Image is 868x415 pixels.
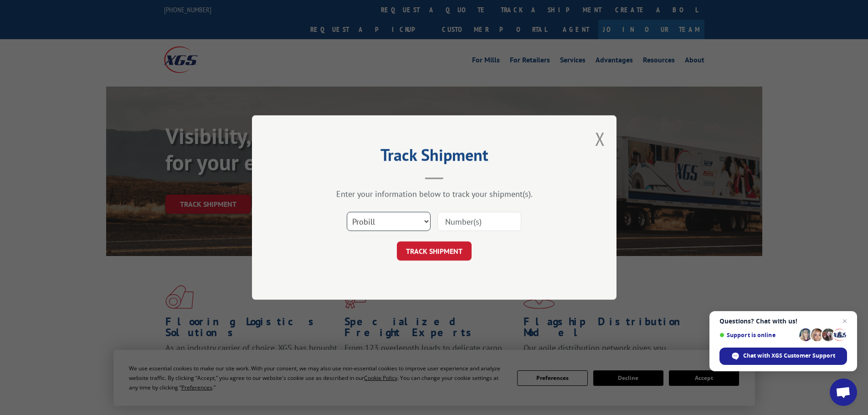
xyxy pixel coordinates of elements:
[719,332,796,338] span: Support is online
[719,348,847,365] span: Chat with XGS Customer Support
[595,127,605,151] button: Close modal
[437,212,521,231] input: Number(s)
[743,352,835,360] span: Chat with XGS Customer Support
[298,189,571,199] div: Enter your information below to track your shipment(s).
[830,379,857,406] a: Open chat
[719,318,847,325] span: Questions? Chat with us!
[298,149,571,166] h2: Track Shipment
[397,241,472,261] button: TRACK SHIPMENT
